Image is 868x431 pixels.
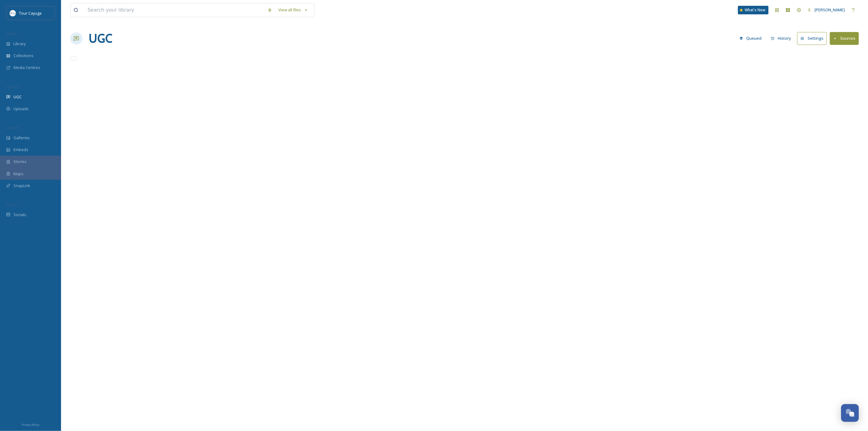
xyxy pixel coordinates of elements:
[6,202,18,207] span: SOCIALS
[10,10,16,16] img: download.jpeg
[13,106,29,112] span: Uploads
[13,159,27,165] span: Stories
[13,147,28,153] span: Embeds
[6,125,20,130] span: WIDGETS
[13,53,34,59] span: Collections
[6,85,19,89] span: COLLECT
[13,135,30,141] span: Galleries
[13,65,40,71] span: Media Centres
[797,32,830,45] a: Settings
[736,32,768,44] a: Queued
[841,404,859,422] button: Open Chat
[6,31,17,36] span: MEDIA
[13,183,30,189] span: SnapLink
[22,421,39,428] a: Privacy Policy
[815,7,845,13] span: [PERSON_NAME]
[19,10,42,16] span: Tour Cayuga
[805,4,848,16] a: [PERSON_NAME]
[768,32,794,44] button: History
[13,94,22,100] span: UGC
[797,32,827,45] button: Settings
[768,32,797,44] a: History
[738,6,769,14] a: What's New
[85,3,264,17] input: Search your library
[13,171,24,177] span: Maps
[275,4,311,16] a: View all files
[736,32,765,44] button: Queued
[830,32,859,45] button: Sources
[13,212,26,218] span: Socials
[13,41,26,47] span: Library
[22,423,39,427] span: Privacy Policy
[89,29,112,48] a: UGC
